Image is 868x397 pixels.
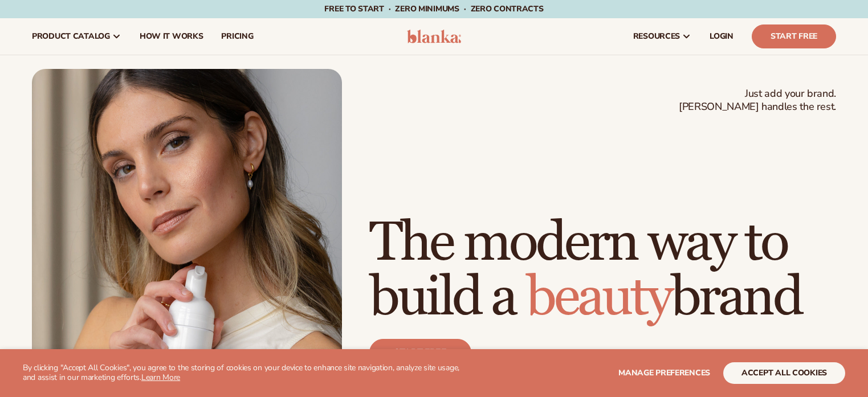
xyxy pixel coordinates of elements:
h1: The modern way to build a brand [369,216,836,325]
span: Just add your brand. [PERSON_NAME] handles the rest. [679,87,836,114]
span: product catalog [32,32,110,41]
button: Manage preferences [618,362,710,384]
a: Learn More [141,372,180,383]
span: How It Works [140,32,203,41]
a: Start Free [752,24,836,48]
span: beauty [526,264,671,331]
img: logo [407,30,461,43]
a: How It Works [131,18,213,55]
span: pricing [221,32,253,41]
a: product catalog [23,18,131,55]
p: By clicking "Accept All Cookies", you agree to the storing of cookies on your device to enhance s... [23,363,474,383]
a: LOGIN [700,18,743,55]
span: Free to start · ZERO minimums · ZERO contracts [324,3,543,14]
a: pricing [212,18,262,55]
span: resources [633,32,680,41]
a: resources [624,18,700,55]
span: Manage preferences [618,367,710,378]
span: LOGIN [710,32,733,41]
button: accept all cookies [723,362,845,384]
a: Start free [369,339,471,366]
